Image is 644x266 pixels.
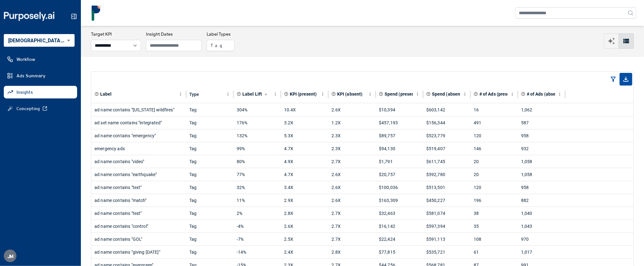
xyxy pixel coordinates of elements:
div: Tag [189,246,230,258]
div: $592,780 [426,168,467,181]
div: 2.6X [331,181,373,194]
div: ad name contains "earthquake" [94,168,183,181]
span: Workflow [16,56,35,62]
button: Label Lift column menu [271,90,279,98]
span: Export as CSV [620,73,632,86]
h3: Label Types [207,31,234,37]
span: Label [100,91,112,97]
div: $10,394 [379,103,420,116]
div: 2.7X [331,207,373,220]
div: 958 [521,181,562,194]
div: 146 [474,142,515,155]
div: 2.5X [284,233,325,245]
span: Insights [16,89,33,95]
div: $535,721 [426,246,467,258]
button: # of Ads (absent) column menu [556,90,564,98]
button: Tag [207,40,234,51]
div: $77,815 [379,246,420,258]
div: $581,074 [426,207,467,220]
div: $156,344 [426,116,467,129]
div: ad name contains "match" [94,194,183,207]
div: $611,745 [426,155,467,168]
svg: Aggregate KPI value of all ads where label is present [284,92,289,96]
div: $163,309 [379,194,420,207]
div: 1,058 [521,168,562,181]
div: 120 [474,181,515,194]
img: logo [88,5,104,21]
h3: Target KPI [91,31,141,37]
div: 99% [237,142,278,155]
a: Workflow [4,53,77,66]
div: 2.8X [284,207,325,220]
div: J M [4,250,16,262]
div: 2% [237,207,278,220]
button: Label column menu [177,90,185,98]
div: 11% [237,194,278,207]
div: $22,424 [379,233,420,245]
div: $513,501 [426,181,467,194]
svg: Total number of ads where label is absent [521,92,526,96]
div: Tag [189,233,230,245]
div: 2.6X [331,194,373,207]
div: $597,394 [426,220,467,233]
div: Tag [189,181,230,194]
div: $20,757 [379,168,420,181]
div: ad name contains "[US_STATE] wildfires" [94,103,183,116]
div: 304% [237,103,278,116]
div: 2.3X [331,142,373,155]
div: 5.3X [284,129,325,142]
button: Sort [263,91,269,98]
div: 4.9X [284,155,325,168]
div: 1,062 [521,103,562,116]
div: 587 [521,116,562,129]
div: 77% [237,168,278,181]
span: Spend (present) [385,91,418,97]
div: $89,757 [379,129,420,142]
a: Insights [4,86,77,98]
div: 1,017 [521,246,562,258]
svg: Total spend on all ads where label is absent [426,92,431,96]
svg: Aggregate KPI value of all ads where label is absent [331,92,336,96]
div: $450,227 [426,194,467,207]
div: ad name contains "emergency" [94,129,183,142]
div: 2.3X [331,129,373,142]
div: $94,130 [379,142,420,155]
div: 2.6X [331,103,373,116]
div: ad name contains "video" [94,155,183,168]
div: ad name contains "giving [DATE]" [94,246,183,258]
span: # of Ads (absent) [527,91,562,97]
svg: Total spend on all ads where label is present [379,92,383,96]
div: 1.2X [331,116,373,129]
div: 932 [521,142,562,155]
div: Tag [189,103,230,116]
span: Label Lift [242,91,262,97]
h3: Insight Dates [146,31,202,37]
div: $100,036 [379,181,420,194]
div: 1,043 [521,220,562,233]
div: 2.7X [331,155,373,168]
div: $591,113 [426,233,467,245]
div: $1,791 [379,155,420,168]
div: 4.7X [284,168,325,181]
svg: Total number of ads where label is present [474,92,478,96]
div: 4.7X [284,142,325,155]
svg: Element or component part of the ad [94,92,99,96]
div: 882 [521,194,562,207]
div: Tag [189,129,230,142]
div: $16,142 [379,220,420,233]
div: ad name contains "test" [94,207,183,220]
div: Tag [189,220,230,233]
div: 491 [474,116,515,129]
div: Tag [189,207,230,220]
div: 3.4X [284,181,325,194]
div: 32% [237,181,278,194]
div: 2.6X [284,220,325,233]
button: # of Ads (present) column menu [508,90,516,98]
div: [DEMOGRAPHIC_DATA] World Relief [4,34,75,47]
div: 35 [474,220,515,233]
div: 120 [474,129,515,142]
span: KPI (present) [290,91,317,97]
div: -4% [237,220,278,233]
div: 958 [521,129,562,142]
div: -7% [237,233,278,245]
